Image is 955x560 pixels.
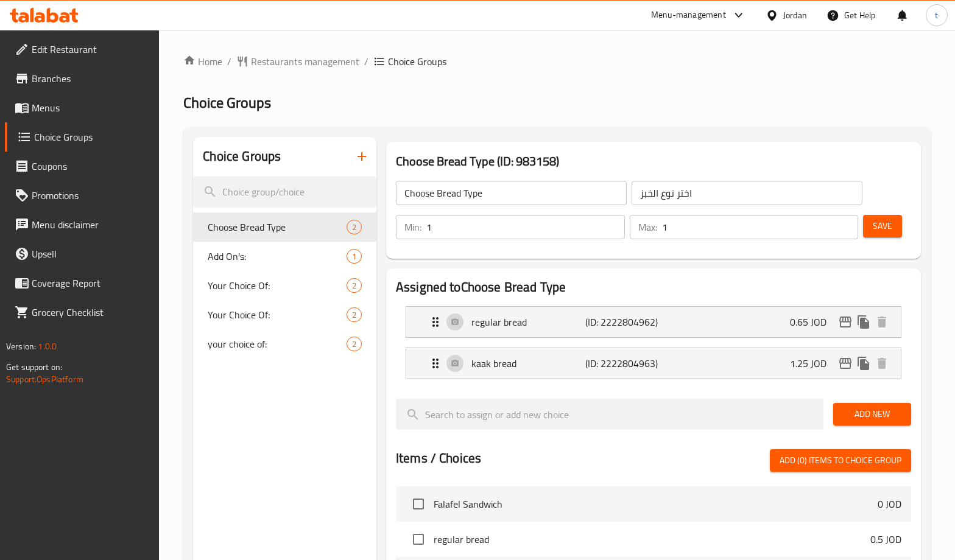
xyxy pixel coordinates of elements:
h2: Items / Choices [396,449,481,467]
span: regular bread [434,532,870,547]
div: Your Choice Of:2 [193,300,376,329]
span: Add On's: [208,249,347,264]
span: 1.0.0 [38,338,57,354]
p: 1.25 JOD [790,356,836,371]
a: Promotions [5,181,160,210]
div: Choices [347,307,362,322]
span: 2 [347,280,361,292]
span: Coverage Report [32,276,150,290]
div: Expand [406,348,901,379]
span: 1 [347,251,361,262]
div: Choose Bread Type2 [193,212,376,242]
a: Menus [5,93,160,122]
p: (ID: 2222804962) [585,315,661,329]
span: Coupons [32,159,150,173]
h2: Choice Groups [203,147,281,166]
div: Jordan [783,9,807,22]
a: Coverage Report [5,268,160,298]
a: Upsell [5,239,160,268]
a: Home [183,54,222,69]
span: 2 [347,222,361,233]
span: Menus [32,100,150,115]
li: / [364,54,368,69]
li: / [227,54,231,69]
span: Menu disclaimer [32,217,150,232]
span: Version: [6,338,36,354]
p: 0 JOD [878,497,901,511]
span: Choose Bread Type [208,220,347,234]
input: search [193,177,376,208]
a: Menu disclaimer [5,210,160,239]
span: Select choice [406,491,431,517]
h3: Choose Bread Type (ID: 983158) [396,152,911,171]
span: Your Choice Of: [208,278,347,293]
button: edit [836,354,855,373]
h2: Assigned to Choose Bread Type [396,278,911,296]
p: regular bread [471,315,585,329]
a: Support.OpsPlatform [6,371,83,387]
div: Menu-management [651,8,726,23]
button: duplicate [855,354,873,373]
button: edit [836,313,855,331]
span: Upsell [32,247,150,261]
nav: breadcrumb [183,54,931,69]
span: Restaurants management [251,54,359,69]
a: Restaurants management [236,54,359,69]
button: Add (0) items to choice group [770,449,911,472]
li: Expand [396,343,911,384]
a: Edit Restaurant [5,35,160,64]
span: Choice Groups [183,89,271,116]
button: Add New [833,403,911,425]
p: Min: [404,220,421,234]
div: your choice of:2 [193,329,376,359]
div: Your Choice Of:2 [193,271,376,300]
div: Choices [347,337,362,351]
button: Save [863,215,902,237]
span: Choice Groups [388,54,446,69]
a: Grocery Checklist [5,298,160,327]
div: Choices [347,249,362,264]
div: Choices [347,278,362,293]
span: Choice Groups [34,130,150,144]
a: Branches [5,64,160,93]
a: Coupons [5,152,160,181]
span: Promotions [32,188,150,203]
div: Add On's:1 [193,242,376,271]
input: search [396,399,823,430]
span: 2 [347,338,361,350]
div: Expand [406,307,901,337]
p: (ID: 2222804963) [585,356,661,371]
span: Select choice [406,527,431,552]
p: Max: [638,220,657,234]
button: delete [873,313,891,331]
span: Falafel Sandwich [434,497,878,511]
span: Your Choice Of: [208,307,347,322]
span: Save [873,219,892,234]
button: delete [873,354,891,373]
span: Add New [843,407,901,422]
div: Choices [347,220,362,234]
a: Choice Groups [5,122,160,152]
span: Branches [32,71,150,86]
span: Get support on: [6,359,62,375]
span: Add (0) items to choice group [780,453,901,468]
span: your choice of: [208,337,347,351]
span: Edit Restaurant [32,42,150,57]
button: duplicate [855,313,873,331]
span: 2 [347,309,361,321]
p: 0.65 JOD [790,315,836,329]
p: 0.5 JOD [870,532,901,547]
li: Expand [396,301,911,343]
p: kaak bread [471,356,585,371]
span: Grocery Checklist [32,305,150,320]
span: t [935,9,938,22]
